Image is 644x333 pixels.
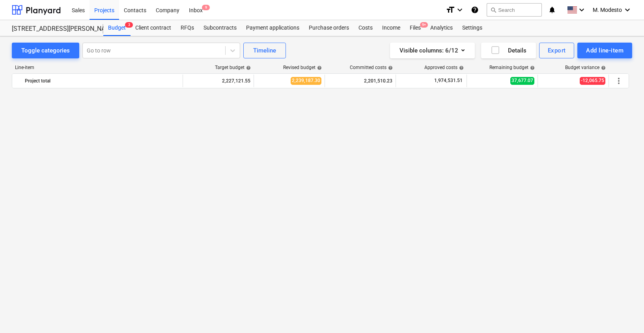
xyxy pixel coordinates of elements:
a: Purchase orders [304,20,354,36]
i: notifications [548,5,556,15]
span: search [490,7,497,13]
a: Settings [457,20,487,36]
i: keyboard_arrow_down [455,5,465,15]
div: Timeline [253,45,276,56]
a: Subcontracts [199,20,241,36]
span: 1,974,531.51 [433,77,463,84]
span: -12,065.75 [580,77,605,84]
a: Files9+ [405,20,426,36]
div: Details [491,45,526,56]
span: More actions [614,76,623,86]
div: [STREET_ADDRESS][PERSON_NAME] [12,25,94,33]
span: 9 [202,5,210,10]
button: Add line-item [577,43,632,58]
div: Committed costs [350,65,393,70]
span: help [315,65,322,70]
span: help [528,65,535,70]
a: RFQs [176,20,199,36]
div: Approved costs [424,65,464,70]
div: Add line-item [586,45,623,56]
iframe: Chat Widget [605,295,644,333]
span: 2,239,187.30 [291,77,321,84]
button: Visible columns:6/12 [390,43,475,58]
button: Search [487,3,542,17]
div: Project total [25,75,179,87]
i: keyboard_arrow_down [577,5,586,15]
div: Remaining budget [489,65,535,70]
div: Revised budget [283,65,322,70]
span: help [245,65,251,70]
i: format_size [446,5,455,15]
i: Knowledge base [471,5,479,15]
div: Target budget [215,65,251,70]
button: Export [539,43,575,58]
div: 2,201,510.23 [328,75,392,87]
div: Toggle categories [21,45,70,56]
div: Export [548,45,566,56]
span: help [457,65,464,70]
div: 2,227,121.55 [186,75,250,87]
span: 37,677.07 [510,77,534,84]
span: help [599,65,606,70]
div: Visible columns : 6/12 [399,45,465,56]
a: Income [377,20,405,36]
div: Budget variance [565,65,606,70]
a: Costs [354,20,377,36]
div: Budget [103,20,131,36]
div: Files [405,20,426,36]
button: Toggle categories [12,43,79,58]
span: 9+ [420,22,428,28]
a: Payment applications [241,20,304,36]
span: 3 [125,22,133,28]
span: M. Modesto [593,7,622,13]
a: Budget3 [103,20,131,36]
a: Analytics [426,20,457,36]
div: Line-item [12,65,183,70]
button: Timeline [243,43,286,58]
a: Client contract [131,20,176,36]
span: help [386,65,393,70]
i: keyboard_arrow_down [623,5,632,15]
button: Details [481,43,536,58]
